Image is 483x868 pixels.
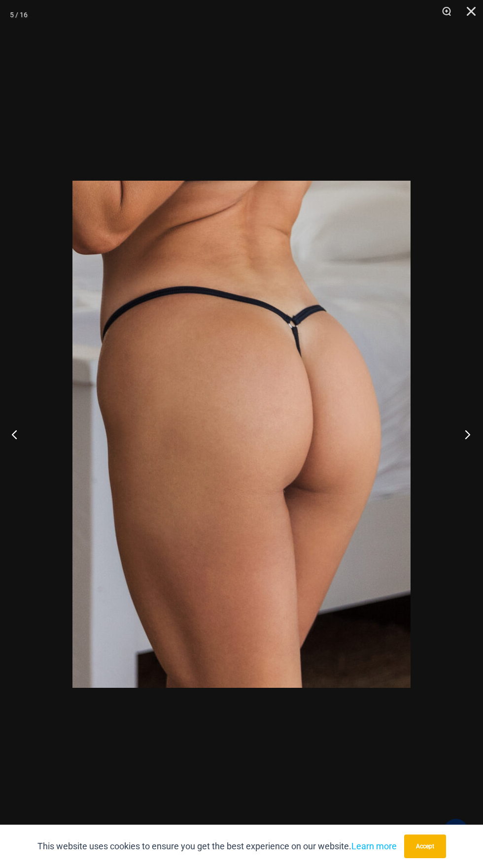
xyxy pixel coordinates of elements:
[446,410,483,459] button: Next
[351,841,397,851] a: Learn more
[72,181,411,688] img: Nights Fall Silver Leopard 6516 Micro 03
[10,7,28,22] div: 5 / 16
[404,835,446,858] button: Accept
[37,839,397,854] p: This website uses cookies to ensure you get the best experience on our website.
